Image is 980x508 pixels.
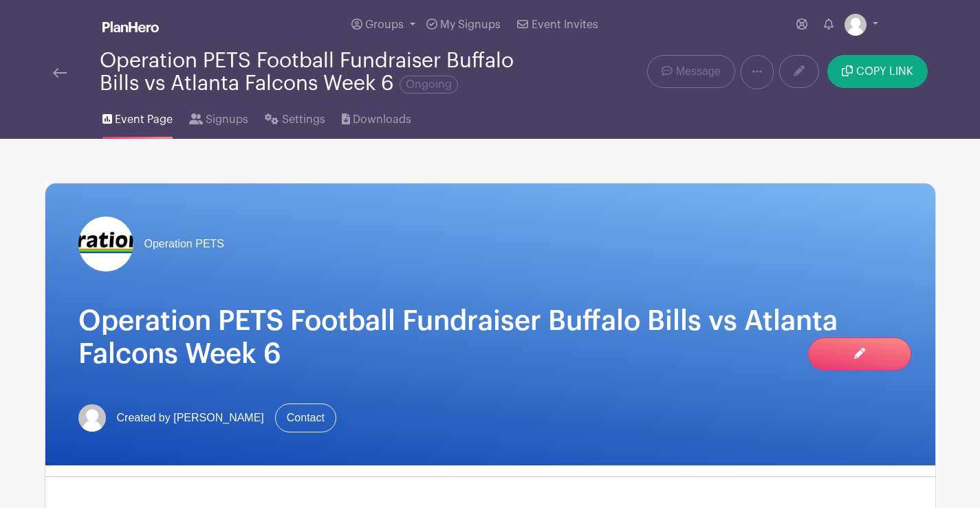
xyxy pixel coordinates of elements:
span: Signups [206,111,248,128]
a: Contact [275,404,336,432]
span: Event Page [115,111,173,128]
span: Message [676,63,721,80]
span: My Signups [440,19,501,30]
a: Signups [189,95,248,139]
span: Downloads [353,111,411,128]
img: default-ce2991bfa6775e67f084385cd625a349d9dcbb7a52a09fb2fda1e96e2d18dcdb.png [78,404,106,432]
button: COPY LINK [827,55,927,88]
span: COPY LINK [856,66,913,77]
span: Ongoing [400,76,458,93]
span: Groups [365,19,404,30]
a: Event Page [102,95,173,139]
a: Message [647,55,734,88]
span: Settings [282,111,325,128]
a: Downloads [342,95,411,139]
span: Created by [PERSON_NAME] [117,410,264,426]
div: Operation PETS Football Fundraiser Buffalo Bills vs Atlanta Falcons Week 6 [100,49,545,95]
span: Operation PETS [144,236,225,252]
h1: Operation PETS Football Fundraiser Buffalo Bills vs Atlanta Falcons Week 6 [78,305,902,371]
img: logo_white-6c42ec7e38ccf1d336a20a19083b03d10ae64f83f12c07503d8b9e83406b4c7d.svg [102,21,159,32]
img: default-ce2991bfa6775e67f084385cd625a349d9dcbb7a52a09fb2fda1e96e2d18dcdb.png [845,14,867,36]
a: Settings [265,95,325,139]
span: Event Invites [532,19,598,30]
img: back-arrow-29a5d9b10d5bd6ae65dc969a981735edf675c4d7a1fe02e03b50dbd4ba3cdb55.svg [53,68,67,78]
img: logo%20reduced%20for%20Plan%20Hero.jpg [78,217,133,272]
